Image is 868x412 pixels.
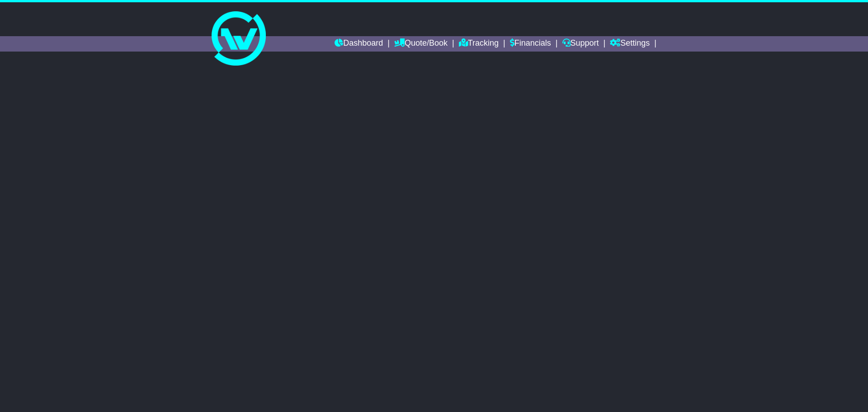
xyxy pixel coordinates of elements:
[510,36,551,52] a: Financials
[394,36,448,52] a: Quote/Book
[459,36,499,52] a: Tracking
[335,36,383,52] a: Dashboard
[610,36,650,52] a: Settings
[562,36,599,52] a: Support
